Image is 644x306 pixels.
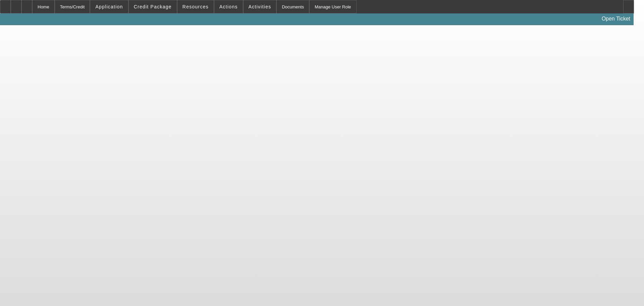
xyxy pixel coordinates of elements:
button: Application [90,0,128,13]
span: Actions [219,4,238,9]
button: Credit Package [129,0,177,13]
button: Resources [177,0,214,13]
span: Resources [182,4,209,9]
span: Activities [249,4,271,9]
button: Actions [214,0,243,13]
button: Activities [244,0,276,13]
span: Credit Package [134,4,172,9]
a: Open Ticket [599,13,633,25]
span: Application [95,4,123,9]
